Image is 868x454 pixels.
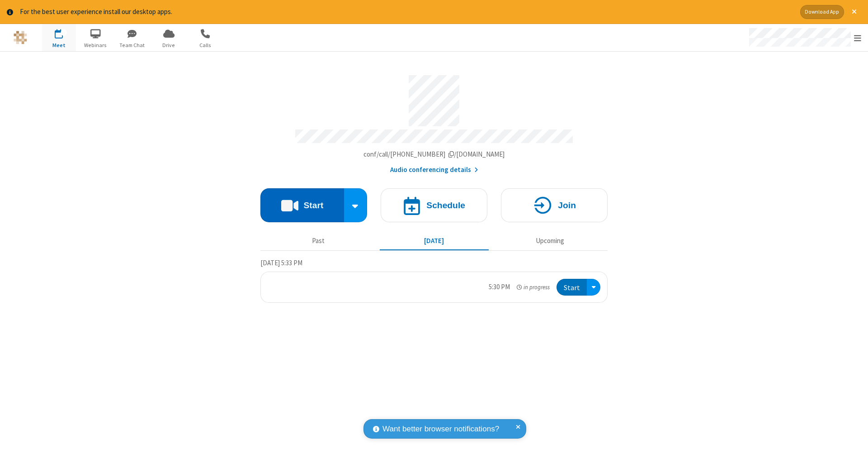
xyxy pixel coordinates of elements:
button: Schedule [381,188,487,222]
span: Team Chat [115,41,149,49]
span: Want better browser notifications? [382,423,499,435]
div: 1 [61,29,67,36]
button: Start [557,279,587,296]
button: Copy my meeting room linkCopy my meeting room link [363,149,505,160]
button: Start [260,188,344,222]
h4: Start [303,201,323,210]
img: QA Selenium DO NOT DELETE OR CHANGE [14,31,27,44]
div: For the best user experience install our desktop apps. [20,7,793,17]
button: Join [501,188,608,222]
button: Upcoming [495,233,604,250]
div: 5:30 PM [489,282,510,292]
span: Meet [42,41,76,49]
section: Today's Meetings [260,258,608,303]
span: Calls [189,41,222,49]
span: Copy my meeting room link [363,150,505,158]
span: [DATE] 5:33 PM [260,258,302,267]
em: in progress [517,283,550,292]
button: Download App [800,5,844,19]
div: Open menu [587,279,600,296]
button: [DATE] [380,233,489,250]
span: Webinars [79,41,113,49]
button: Past [264,233,373,250]
button: Logo [3,24,37,51]
button: Close alert [847,5,861,19]
h4: Join [558,201,576,210]
div: Start conference options [344,188,368,222]
span: Drive [152,41,186,49]
section: Account details [260,68,608,175]
button: Audio conferencing details [390,165,478,175]
h4: Schedule [426,201,465,210]
div: Open menu [741,24,868,51]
